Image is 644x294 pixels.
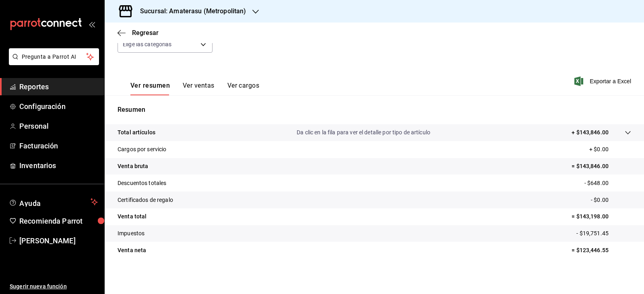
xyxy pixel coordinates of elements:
button: Pregunta a Parrot AI [9,48,99,65]
div: navigation tabs [130,82,259,95]
p: + $143,846.00 [572,128,609,137]
p: - $648.00 [584,179,631,187]
span: Inventarios [19,160,98,171]
button: Ver ventas [183,82,215,95]
p: - $0.00 [591,196,631,204]
p: Venta bruta [118,162,148,171]
button: open_drawer_menu [89,21,95,27]
span: Recomienda Parrot [19,216,98,226]
button: Ver cargos [227,82,260,95]
p: Resumen [118,105,631,115]
p: Cargos por servicio [118,145,167,154]
button: Regresar [118,29,159,37]
p: Venta total [118,212,147,221]
span: Ayuda [19,197,87,207]
p: Certificados de regalo [118,196,173,204]
p: Total artículos [118,128,155,137]
p: - $19,751.45 [576,229,631,238]
p: Da clic en la fila para ver el detalle por tipo de artículo [297,128,430,137]
button: Ver resumen [130,82,170,95]
span: Regresar [132,29,159,37]
p: = $143,846.00 [572,162,631,171]
span: Elige las categorías [123,40,172,48]
span: Personal [19,121,98,132]
p: Descuentos totales [118,179,166,187]
p: = $123,446.55 [572,246,631,255]
span: [PERSON_NAME] [19,235,98,246]
p: Impuestos [118,229,144,238]
p: = $143,198.00 [572,212,631,221]
span: Facturación [19,140,98,151]
h3: Sucursal: Amaterasu (Metropolitan) [134,6,246,16]
span: Configuración [19,101,98,112]
p: + $0.00 [589,145,631,154]
span: Sugerir nueva función [10,282,98,291]
button: Exportar a Excel [576,76,631,86]
a: Pregunta a Parrot AI [6,58,99,67]
span: Pregunta a Parrot AI [22,53,87,61]
span: Reportes [19,81,98,92]
p: Venta neta [118,246,146,255]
